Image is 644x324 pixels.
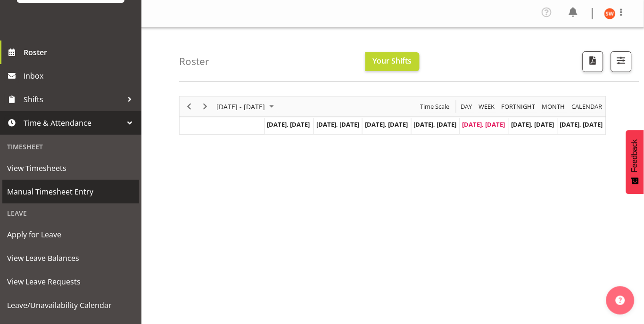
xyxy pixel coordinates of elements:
[2,223,139,246] a: Apply for Leave
[24,92,123,106] span: Shifts
[604,8,616,19] img: shannon-whelan11890.jpg
[373,56,412,66] span: Your Shifts
[478,101,496,113] span: Week
[24,45,137,59] span: Roster
[500,101,537,113] button: Fortnight
[316,120,359,129] span: [DATE], [DATE]
[2,293,139,317] a: Leave/Unavailability Calendar
[267,120,310,129] span: [DATE], [DATE]
[541,101,566,113] span: Month
[24,116,123,130] span: Time & Attendance
[419,101,452,113] button: Time Scale
[2,203,139,223] div: Leave
[583,51,603,72] button: Download a PDF of the roster according to the set date range.
[181,97,197,116] div: Previous
[460,101,473,113] span: Day
[420,101,451,113] span: Time Scale
[462,120,505,129] span: [DATE], [DATE]
[7,161,134,175] span: View Timesheets
[616,296,625,305] img: help-xxl-2.png
[2,156,139,180] a: View Timesheets
[7,251,134,265] span: View Leave Balances
[511,120,554,129] span: [DATE], [DATE]
[183,101,196,113] button: Previous
[7,227,134,242] span: Apply for Leave
[197,97,213,116] div: Next
[414,120,457,129] span: [DATE], [DATE]
[611,51,632,72] button: Filter Shifts
[2,137,139,156] div: Timesheet
[7,185,134,199] span: Manual Timesheet Entry
[2,246,139,270] a: View Leave Balances
[215,101,278,113] button: September 01 - 07, 2025
[631,139,639,172] span: Feedback
[571,101,603,113] span: calendar
[7,298,134,312] span: Leave/Unavailability Calendar
[2,180,139,203] a: Manual Timesheet Entry
[215,101,266,113] span: [DATE] - [DATE]
[7,275,134,289] span: View Leave Requests
[478,101,497,113] button: Timeline Week
[626,130,644,194] button: Feedback - Show survey
[560,120,603,129] span: [DATE], [DATE]
[460,101,474,113] button: Timeline Day
[24,69,137,83] span: Inbox
[179,56,209,67] h4: Roster
[199,101,212,113] button: Next
[570,101,604,113] button: Month
[365,52,420,71] button: Your Shifts
[179,96,606,135] div: Timeline Week of September 5, 2025
[2,270,139,293] a: View Leave Requests
[365,120,408,129] span: [DATE], [DATE]
[541,101,567,113] button: Timeline Month
[501,101,537,113] span: Fortnight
